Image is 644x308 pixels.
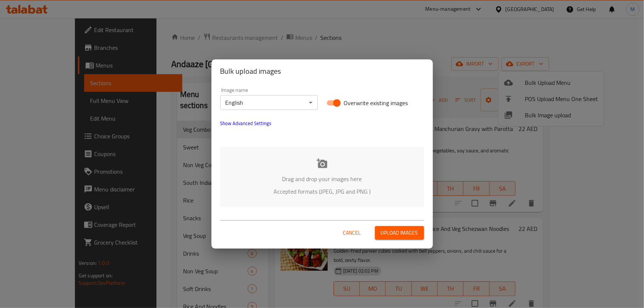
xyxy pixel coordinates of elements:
button: Cancel [340,226,364,240]
h2: Bulk upload images [220,65,424,77]
div: English [220,95,318,110]
p: Drag and drop your images here [231,174,413,183]
span: Cancel [343,228,361,238]
span: Upload images [381,228,418,238]
span: Show Advanced Settings [220,119,272,128]
span: Overwrite existing images [344,98,408,107]
button: Upload images [375,226,424,240]
p: Accepted formats (JPEG, JPG and PNG ) [231,187,413,196]
button: show more [216,114,276,132]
